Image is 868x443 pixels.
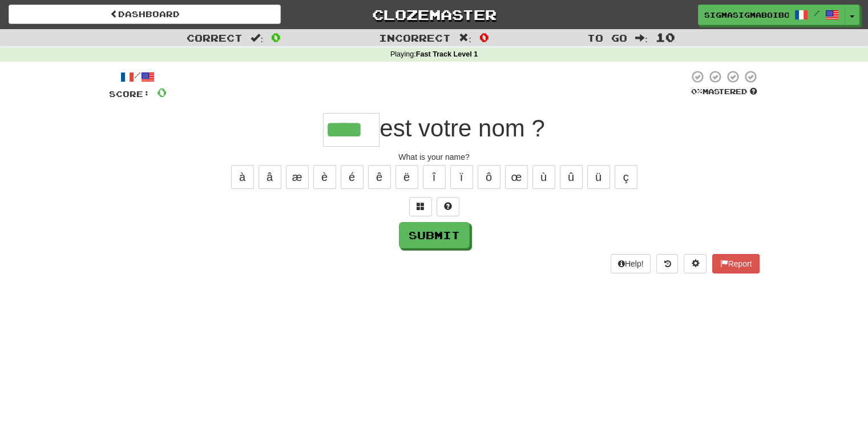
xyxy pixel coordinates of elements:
span: : [251,33,263,43]
button: é [341,165,364,189]
button: à [231,165,254,189]
span: To go [587,32,627,43]
button: Report [712,254,759,273]
button: Switch sentence to multiple choice alt+p [409,197,432,216]
button: ï [450,165,473,189]
span: : [635,33,648,43]
button: ê [368,165,391,189]
span: 0 % [691,87,703,96]
div: What is your name? [109,151,760,163]
span: Score: [109,89,150,99]
button: æ [286,165,309,189]
button: Submit [399,222,470,248]
span: / [814,9,819,17]
button: î [423,165,446,189]
button: ü [587,165,610,189]
button: ç [615,165,637,189]
strong: Fast Track Level 1 [416,50,478,58]
a: Clozemaster [298,5,570,25]
button: ù [532,165,555,189]
span: Correct [187,32,243,43]
a: Dashboard [9,5,281,24]
button: Single letter hint - you only get 1 per sentence and score half the points! alt+h [437,197,459,216]
button: Help! [611,254,651,273]
button: è [313,165,336,189]
a: sigmasigmaboiboiboi / [698,5,845,25]
span: est votre nom ? [380,115,544,142]
span: Incorrect [379,32,451,43]
button: â [259,165,281,189]
div: Mastered [689,87,760,97]
button: ë [395,165,418,189]
span: 0 [271,30,281,44]
span: 10 [656,30,675,44]
div: / [109,70,167,84]
span: : [459,33,471,43]
button: œ [505,165,528,189]
span: sigmasigmaboiboiboi [704,10,789,20]
span: 0 [157,85,167,99]
button: ô [478,165,500,189]
span: 0 [479,30,489,44]
button: Round history (alt+y) [656,254,678,273]
button: û [560,165,583,189]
